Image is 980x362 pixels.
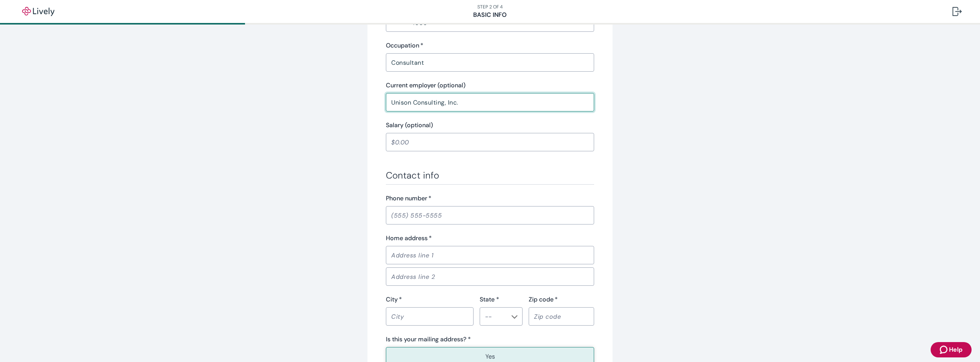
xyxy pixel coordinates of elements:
img: Lively [17,7,60,16]
label: Occupation [386,41,423,50]
input: Zip code [529,309,594,324]
svg: Chevron icon [511,314,518,320]
label: Current employer (optional) [386,81,465,90]
h3: Contact info [386,170,594,181]
svg: Zendesk support icon [940,345,949,354]
input: Address line 1 [386,247,594,263]
label: Home address [386,234,432,243]
input: City [386,309,474,324]
label: Is this your mailing address? * [386,335,471,344]
p: Yes [485,352,495,361]
input: $0.00 [386,134,594,150]
button: Log out [946,2,968,21]
label: Salary (optional) [386,121,433,130]
button: Zendesk support iconHelp [931,342,972,357]
label: Phone number [386,194,431,203]
label: Zip code [529,295,558,304]
input: (555) 555-5555 [386,208,594,223]
input: -- [482,311,508,322]
label: City [386,295,402,304]
button: Open [511,313,518,321]
input: Address line 2 [386,269,594,284]
span: Help [949,345,962,354]
label: State * [480,295,499,304]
